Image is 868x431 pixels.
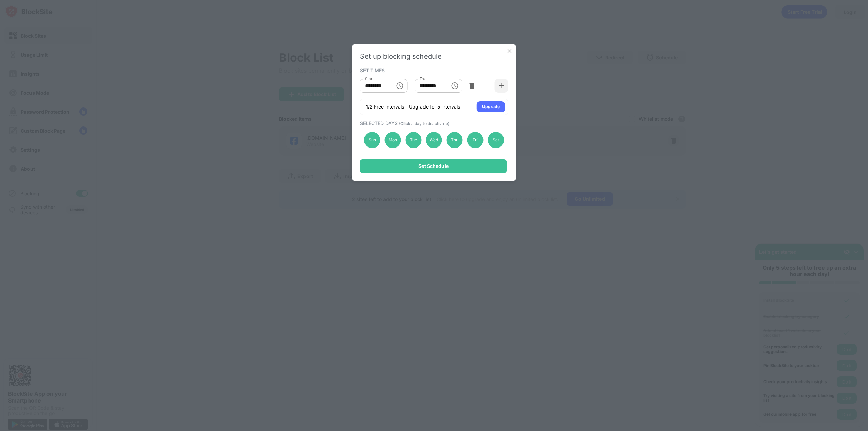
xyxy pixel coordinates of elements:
[360,52,508,60] div: Set up blocking schedule
[360,67,507,73] div: SET TIMES
[467,132,484,148] div: Fri
[488,132,504,148] div: Sat
[418,163,449,169] div: Set Schedule
[365,76,374,82] label: Start
[482,103,500,110] div: Upgrade
[364,132,380,148] div: Sun
[426,132,442,148] div: Wed
[399,121,449,126] span: (Click a day to deactivate)
[447,132,463,148] div: Thu
[410,82,412,90] div: -
[393,79,407,93] button: Choose time, selected time is 10:00 AM
[419,76,427,82] label: End
[405,132,421,148] div: Tue
[448,79,461,93] button: Choose time, selected time is 1:00 PM
[506,47,513,54] img: x-button.svg
[360,120,507,126] div: SELECTED DAYS
[384,132,401,148] div: Mon
[366,103,460,110] div: 1/2 Free Intervals - Upgrade for 5 intervals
